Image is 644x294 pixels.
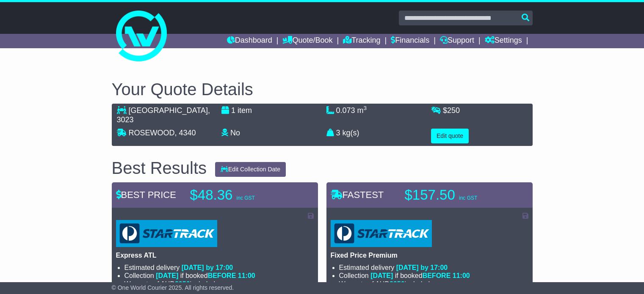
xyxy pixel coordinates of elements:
span: © One World Courier 2025. All rights reserved. [112,284,234,291]
li: Estimated delivery [339,264,528,272]
span: FASTEST [331,190,384,200]
span: if booked [370,272,470,279]
li: Warranty of AUD included. [124,280,314,288]
span: $ [175,280,190,288]
a: Settings [485,34,522,48]
button: Edit quote [431,129,469,143]
span: kg(s) [343,129,359,137]
span: item [238,106,252,115]
span: [DATE] [156,272,178,279]
p: $48.36 [190,187,296,203]
span: 1 [231,106,235,115]
button: Edit Collection Date [215,162,286,177]
span: inc GST [237,195,255,201]
a: Dashboard [227,34,272,48]
span: 3 [336,129,340,137]
span: if booked [156,272,255,279]
span: 250 [393,280,405,288]
p: Express ATL [116,251,314,259]
span: 11:00 [238,272,255,279]
span: , 3023 [117,106,210,124]
p: Fixed Price Premium [331,251,528,259]
span: BEFORE [208,272,236,279]
span: m [357,106,367,115]
span: 0.073 [336,106,355,115]
li: Warranty of AUD included. [339,280,528,288]
span: No [230,129,240,137]
span: [DATE] by 17:00 [182,264,233,271]
sup: 3 [364,105,367,111]
div: Best Results [108,159,211,177]
span: inc GST [459,195,477,201]
span: ROSEWOOD [129,129,175,137]
h2: Your Quote Details [112,80,533,99]
img: StarTrack: Fixed Price Premium [331,220,432,247]
span: BEST PRICE [116,190,176,200]
li: Estimated delivery [124,264,314,272]
p: $157.50 [405,187,511,203]
li: Collection [339,272,528,280]
span: , 4340 [175,129,196,137]
span: 250 [179,280,190,288]
a: Quote/Book [282,34,332,48]
img: StarTrack: Express ATL [116,220,217,247]
span: [DATE] by 17:00 [396,264,448,271]
a: Support [440,34,474,48]
a: Tracking [343,34,380,48]
span: [DATE] [370,272,393,279]
span: [GEOGRAPHIC_DATA] [129,106,208,115]
span: 250 [447,106,460,115]
span: 11:00 [453,272,470,279]
a: Financials [391,34,429,48]
span: $ [390,280,405,288]
span: BEFORE [423,272,451,279]
span: $ [443,106,460,115]
li: Collection [124,272,314,280]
